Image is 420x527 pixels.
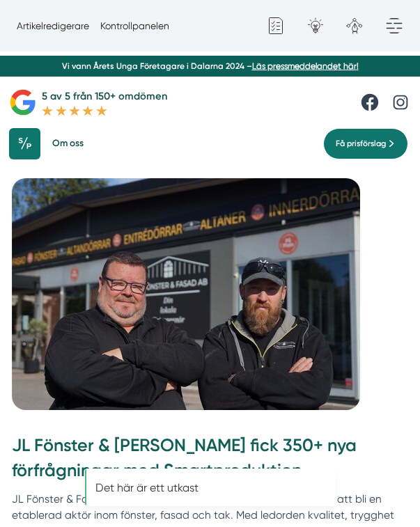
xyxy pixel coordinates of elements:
a: Få prisförslag [323,128,408,159]
img: Bild till JL Fönster & Fasad fick 350+ nya förfrågningar med Smartproduktion [12,178,360,410]
a: Artikelredigerare [17,20,89,31]
a: Om oss [50,128,86,159]
span: Få prisförslag [336,137,386,150]
a: Kontrollpanelen [100,20,169,31]
a: Läs pressmeddelandet här! [252,61,359,71]
h1: JL Fönster & [PERSON_NAME] fick 350+ nya förfrågningar med Smartproduktion [12,433,408,491]
p: 5 av 5 från 150+ omdömen [42,88,167,104]
p: Det här är ett utkast [95,480,325,496]
p: Vi vann Årets Unga Företagare i Dalarna 2024 – [5,61,416,72]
